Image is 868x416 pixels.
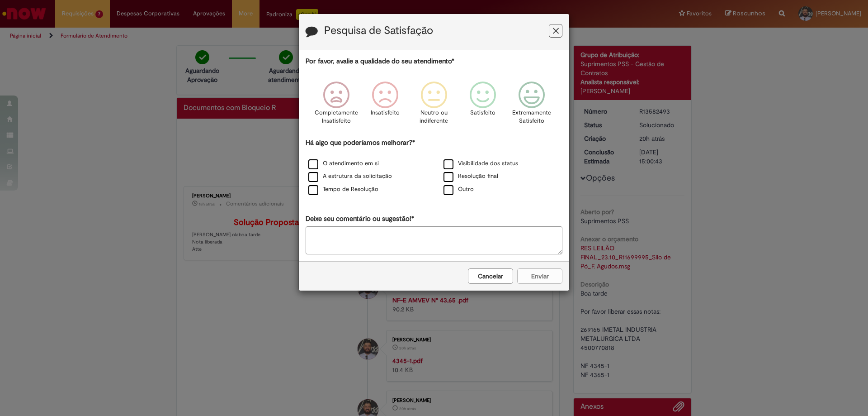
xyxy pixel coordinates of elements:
label: Resolução final [443,172,498,181]
div: Extremamente Satisfeito [509,75,555,137]
p: Satisfeito [470,109,495,117]
div: Há algo que poderíamos melhorar?* [306,138,562,196]
p: Insatisfeito [371,109,400,117]
div: Neutro ou indiferente [411,75,457,137]
label: Por favor, avalie a qualidade do seu atendimento* [306,57,454,66]
div: Completamente Insatisfeito [313,75,359,137]
button: Cancelar [468,268,513,284]
label: Deixe seu comentário ou sugestão!* [306,214,414,224]
p: Neutro ou indiferente [418,109,450,125]
label: Tempo de Resolução [308,185,378,194]
label: A estrutura da solicitação [308,172,392,181]
div: Satisfeito [460,75,506,137]
label: O atendimento em si [308,159,379,168]
p: Extremamente Satisfeito [512,109,551,125]
p: Completamente Insatisfeito [315,109,358,125]
label: Pesquisa de Satisfação [324,25,433,37]
div: Insatisfeito [362,75,408,137]
label: Visibilidade dos status [443,159,518,168]
label: Outro [443,185,474,194]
